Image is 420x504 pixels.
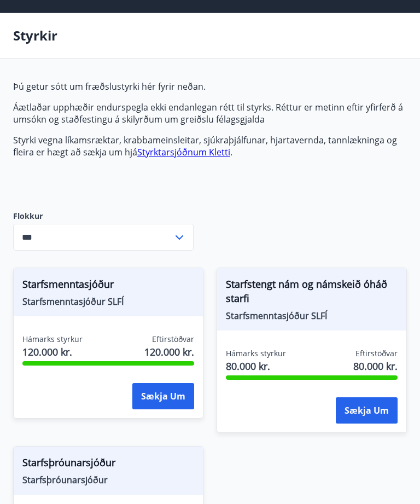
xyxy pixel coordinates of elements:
button: Sækja um [336,398,398,424]
p: Áætlaðar upphæðir endurspegla ekki endanlegan rétt til styrks. Réttur er metinn eftir yfirferð á ... [13,102,407,126]
span: Starfsmenntasjóður SLFÍ [22,296,194,308]
span: Eftirstöðvar [152,334,194,345]
span: Starfsþróunarsjóður [22,474,194,486]
span: 120.000 kr. [144,345,194,360]
span: 80.000 kr. [226,360,286,374]
p: Styrkir [13,27,57,45]
span: Hámarks styrkur [226,349,286,360]
a: Styrktarsjóðnum Kletti [137,147,230,159]
p: Styrki vegna líkamsræktar, krabbameinsleitar, sjúkraþjálfunar, hjartavernda, tannlækninga og flei... [13,135,407,159]
span: Starfsmenntasjóður SLFÍ [226,310,398,322]
span: Starfsþróunarsjóður [22,456,194,474]
span: 80.000 kr. [353,360,398,374]
span: Eftirstöðvar [355,349,398,360]
p: Þú getur sótt um fræðslustyrki hér fyrir neðan. [13,81,407,93]
button: Sækja um [132,384,194,410]
label: Flokkur [13,211,194,222]
span: Starfstengt nám og námskeið óháð starfi [226,277,398,310]
span: 120.000 kr. [22,345,83,360]
span: Hámarks styrkur [22,334,83,345]
span: Starfsmenntasjóður [22,277,194,296]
